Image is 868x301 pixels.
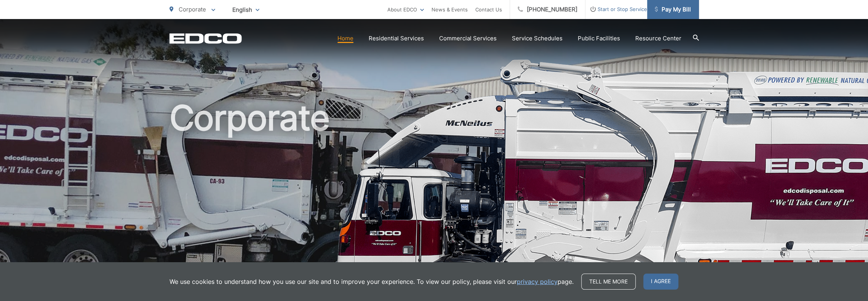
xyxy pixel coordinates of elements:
a: Service Schedules [512,34,563,43]
span: Corporate [179,6,206,13]
a: Public Facilities [578,34,620,43]
a: Tell me more [581,274,636,290]
span: English [227,3,265,16]
a: EDCD logo. Return to the homepage. [169,33,242,44]
a: Residential Services [369,34,424,43]
p: We use cookies to understand how you use our site and to improve your experience. To view our pol... [169,277,574,286]
a: Contact Us [475,5,502,14]
a: privacy policy [517,277,558,286]
a: News & Events [432,5,468,14]
span: Pay My Bill [655,5,691,14]
a: About EDCO [387,5,424,14]
span: I agree [643,274,678,290]
a: Home [337,34,353,43]
a: Commercial Services [439,34,497,43]
a: Resource Center [635,34,681,43]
